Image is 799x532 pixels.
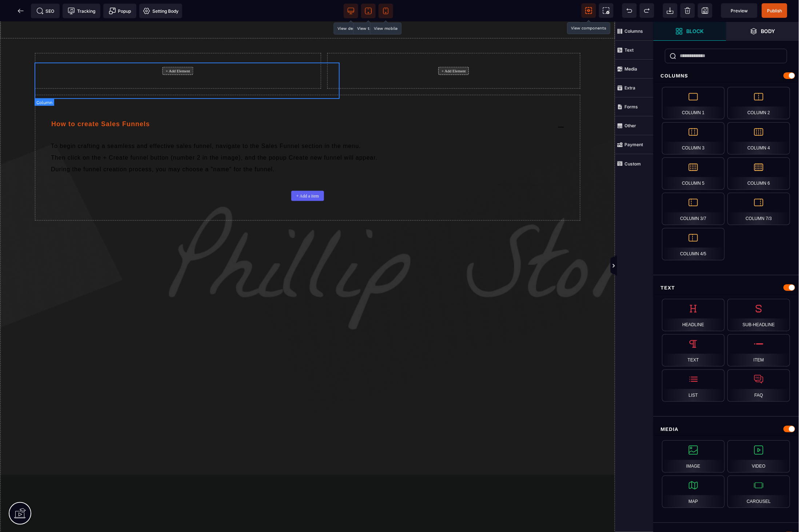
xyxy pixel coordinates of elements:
span: Preview [721,3,758,18]
strong: Media [625,66,638,72]
div: Sub-headline [728,299,790,331]
div: Text [662,334,725,367]
span: Payment [615,135,654,154]
span: Text [615,41,654,60]
strong: Other [625,123,636,128]
span: View mobile [379,4,393,18]
span: Clear [680,3,695,18]
span: Open Import Webpage [663,3,678,18]
span: Other [615,116,654,135]
div: Column 4 [728,122,790,155]
div: Headline [662,299,725,331]
span: Favicon [139,4,182,18]
div: List [662,369,725,402]
strong: Custom [625,161,641,167]
div: Column 3/7 [662,193,725,225]
span: Tracking code [63,4,100,18]
div: Image [662,440,725,473]
span: View tablet [361,4,376,18]
p: To begin crafting a seamless and effective sales funnel, navigate to the Sales Funnel section in ... [51,120,564,129]
p: During the funnel creation process, you may choose a "name" for the funnel. [51,143,564,158]
div: FAQ [728,369,790,402]
div: Video [728,440,790,473]
div: Column 6 [728,157,790,190]
span: Undo [622,3,637,18]
strong: Block [687,28,704,34]
span: Toggle Views [654,255,661,277]
span: Tracking [68,7,95,15]
span: Extra [615,79,654,97]
strong: Text [625,47,634,53]
span: Seo meta data [31,4,60,18]
div: Item [728,334,790,367]
span: Preview [731,8,748,13]
strong: Forms [625,104,638,109]
span: Screenshot [599,3,614,18]
div: Column 5 [662,157,725,190]
div: Column 3 [662,122,725,155]
span: SEO [36,7,55,15]
span: Columns [615,22,654,41]
span: Publish [767,8,782,13]
span: Save [762,3,787,18]
span: Popup [109,7,131,15]
span: Forms [615,97,654,116]
div: Columns [654,69,799,83]
span: Back [13,4,28,18]
p: Then click on the + Create funnel button (number 2 in the image), and the popup Create new funnel... [51,132,564,140]
div: Media [654,423,799,436]
strong: Extra [625,85,636,91]
button: + Add a item [291,169,324,179]
div: Carousel [728,476,790,508]
span: Save [698,3,712,18]
div: Text [654,281,799,295]
strong: Body [761,28,775,34]
span: Open Layers [726,22,799,41]
span: Redo [640,3,654,18]
span: Custom Block [615,154,654,173]
div: Column 7/3 [728,193,790,225]
span: Media [615,60,654,79]
span: Open Blocks [654,22,726,41]
strong: Columns [625,28,643,34]
div: Column 2 [728,87,790,119]
span: Setting Body [143,7,179,15]
div: Map [662,476,725,508]
div: Column 1 [662,87,725,119]
p: How to create Sales Funnels [51,97,564,107]
strong: Payment [625,142,643,147]
div: Column 4/5 [662,228,725,260]
span: Create Alert Modal [103,4,136,18]
span: View desktop [344,4,358,18]
span: View components [582,3,596,18]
